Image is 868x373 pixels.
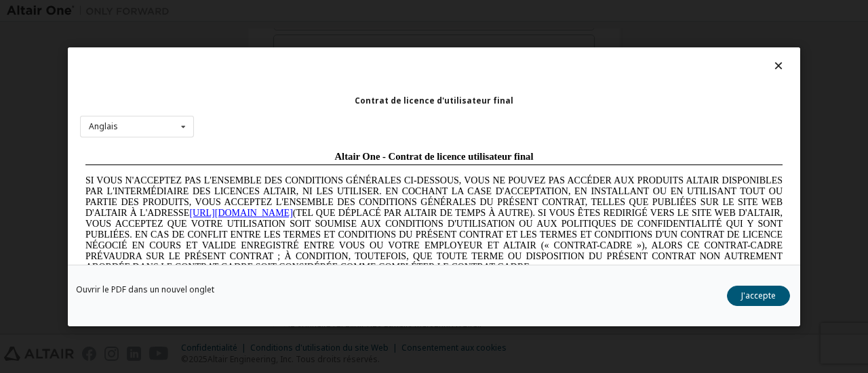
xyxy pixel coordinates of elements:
[109,62,212,72] a: [URL][DOMAIN_NAME]
[5,30,703,72] font: SI VOUS N'ACCEPTEZ PAS L'ENSEMBLE DES CONDITIONS GÉNÉRALES CI-DESSOUS, VOUS NE POUVEZ PAS ACCÉDER...
[89,120,118,132] font: Anglais
[727,285,790,305] button: J'accepte
[255,5,454,16] font: Altair One - Contrat de licence utilisateur final
[76,285,214,293] a: Ouvrir le PDF dans un nouvel onglet
[76,283,214,294] font: Ouvrir le PDF dans un nouvel onglet
[741,289,776,301] font: J'accepte
[5,138,703,246] font: Lo ipsumdo Sitamet co Adipisc Elitseddoei Tempo Incidi Utl (« Etdolor ») mag aliqua enima Minimv ...
[355,94,513,106] font: Contrat de licence d'utilisateur final
[5,62,703,127] font: (TEL QUE DÉPLACÉ PAR ALTAIR DE TEMPS À AUTRE). SI VOUS ÊTES REDIRIGÉ VERS LE SITE WEB D'ALTAIR, V...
